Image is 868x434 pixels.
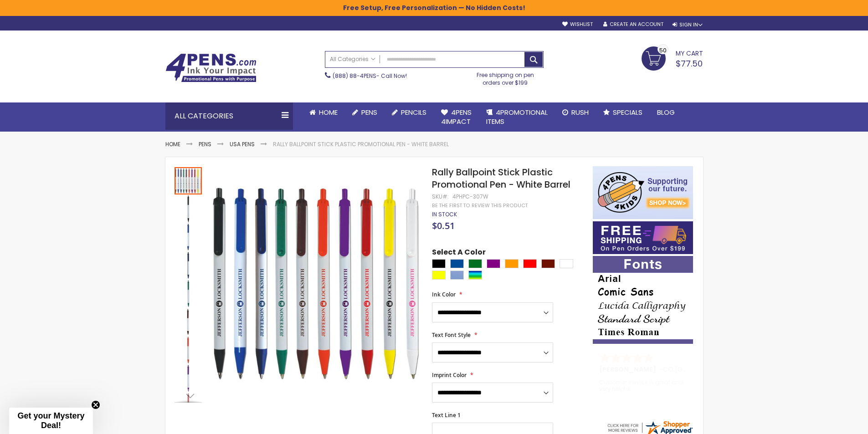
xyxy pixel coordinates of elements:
div: All Categories [165,102,293,130]
div: Rally Ballpoint Stick Plastic Promotional Pen - White Barrel [175,307,203,336]
button: Close teaser [91,400,100,409]
a: 4Pens4impact [434,102,479,132]
div: Purple [487,259,500,268]
span: - Call Now! [333,72,407,80]
span: $77.50 [676,58,703,69]
div: Rally Ballpoint Stick Plastic Promotional Pen - White Barrel [175,166,203,194]
img: Rally Ballpoint Stick Plastic Promotional Pen - White Barrel [175,337,202,364]
div: Black [432,259,446,268]
strong: SKU [432,193,449,200]
span: - , [659,365,742,374]
img: 4Pens Custom Pens and Promotional Products [165,53,257,82]
img: Rally Ballpoint Stick Plastic Promotional Pen - White Barrel [175,224,202,251]
img: 4pens 4 kids [593,166,693,219]
img: Rally Ballpoint Stick Plastic Promotional Pen - White Barrel [175,365,202,392]
span: 4Pens 4impact [441,107,472,126]
a: Home [302,102,345,123]
span: Text Line 1 [432,411,461,419]
div: Customer service is great and very helpful [599,379,688,399]
div: Rally Ballpoint Stick Plastic Promotional Pen - White Barrel [175,279,203,307]
span: Imprint Color [432,371,467,379]
img: font-personalization-examples [593,256,693,344]
span: $0.51 [432,220,455,232]
div: Rally Ballpoint Stick Plastic Promotional Pen - White Barrel [175,336,203,364]
div: Rally Ballpoint Stick Plastic Promotional Pen - White Barrel [175,223,203,251]
a: USA Pens [230,140,255,148]
div: Assorted [468,271,482,280]
a: $77.50 50 [642,46,703,69]
a: Pens [199,140,211,148]
a: Rush [555,102,596,123]
div: Pacific Blue [450,271,464,280]
img: Free shipping on orders over $199 [593,221,693,254]
div: 4PHPC-307W [452,193,488,200]
span: All Categories [330,56,375,63]
span: Rush [571,107,589,117]
div: Availability [432,211,457,218]
div: Free shipping on pen orders over $199 [467,68,544,86]
div: Maroon [541,259,555,268]
div: Sign In [673,21,703,28]
span: [GEOGRAPHIC_DATA] [675,365,742,374]
span: Blog [657,107,675,117]
a: Pencils [385,102,434,123]
img: Rally Ballpoint Stick Plastic Promotional Pen - White Barrel [175,280,202,307]
a: 4PROMOTIONALITEMS [479,102,555,132]
span: Ink Color [432,291,456,298]
span: CO [663,365,673,374]
span: Select A Color [432,247,486,260]
a: All Categories [325,51,380,66]
div: Yellow [432,271,446,280]
span: Pencils [401,107,426,117]
span: 4PROMOTIONAL ITEMS [486,107,548,126]
span: Pens [361,107,377,117]
span: In stock [432,210,457,218]
div: Rally Ballpoint Stick Plastic Promotional Pen - White Barrel [175,251,203,279]
span: 50 [659,46,667,55]
div: Orange [505,259,519,268]
div: Red [523,259,537,268]
span: Rally Ballpoint Stick Plastic Promotional Pen - White Barrel [432,166,570,191]
div: Next [175,389,202,403]
a: Blog [650,102,682,123]
a: Home [165,140,180,148]
div: White [560,259,573,268]
img: Rally Ballpoint Stick Plastic Promotional Pen - White Barrel [175,308,202,336]
div: Green [468,259,482,268]
span: Get your Mystery Deal! [17,411,84,430]
a: Be the first to review this product [432,202,528,209]
a: Specials [596,102,650,123]
div: Get your Mystery Deal!Close teaser [9,408,93,434]
a: (888) 88-4PENS [333,72,376,80]
div: Rally Ballpoint Stick Plastic Promotional Pen - White Barrel [175,194,203,223]
div: Rally Ballpoint Stick Plastic Promotional Pen - White Barrel [175,364,203,392]
a: Wishlist [562,21,593,28]
span: Text Font Style [432,331,471,339]
img: Rally Ballpoint Stick Plastic Promotional Pen - White Barrel [175,252,202,279]
span: Specials [613,107,642,117]
a: Pens [345,102,385,123]
li: Rally Ballpoint Stick Plastic Promotional Pen - White Barrel [273,141,449,148]
img: Rally Ballpoint Stick Plastic Promotional Pen - White Barrel [212,179,420,388]
span: [PERSON_NAME] [599,365,659,374]
a: Create an Account [603,21,663,28]
img: Rally Ballpoint Stick Plastic Promotional Pen - White Barrel [175,195,202,223]
div: Dark Blue [450,259,464,268]
span: Home [319,107,338,117]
